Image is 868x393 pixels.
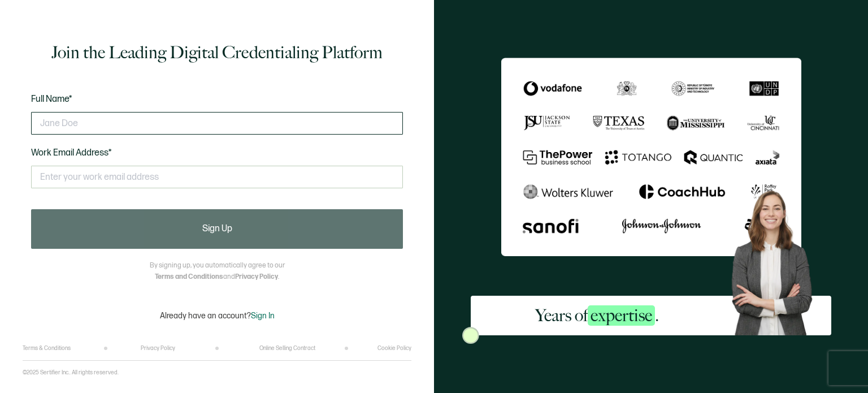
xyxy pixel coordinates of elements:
span: Sign Up [202,224,232,234]
p: By signing up, you automatically agree to our and . [150,260,285,283]
input: Jane Doe [31,112,403,135]
a: Terms and Conditions [155,273,223,281]
p: ©2025 Sertifier Inc.. All rights reserved. [23,369,119,376]
img: Sertifier Signup - Years of <span class="strong-h">expertise</span>. [501,58,801,256]
h1: Join the Leading Digital Credentialing Platform [51,41,383,64]
span: Full Name* [31,94,72,105]
input: Enter your work email address [31,166,403,188]
span: expertise [588,305,655,326]
span: Sign In [251,311,275,321]
a: Terms & Conditions [23,345,71,352]
img: Sertifier Signup - Years of <span class="strong-h">expertise</span>. Hero [723,183,831,335]
h2: Years of . [535,304,659,327]
button: Sign Up [31,209,403,249]
a: Privacy Policy [235,273,278,281]
a: Cookie Policy [377,345,411,352]
span: Work Email Address* [31,148,112,158]
img: Sertifier Signup [462,327,479,344]
a: Privacy Policy [141,345,175,352]
p: Already have an account? [160,311,275,321]
a: Online Selling Contract [259,345,315,352]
